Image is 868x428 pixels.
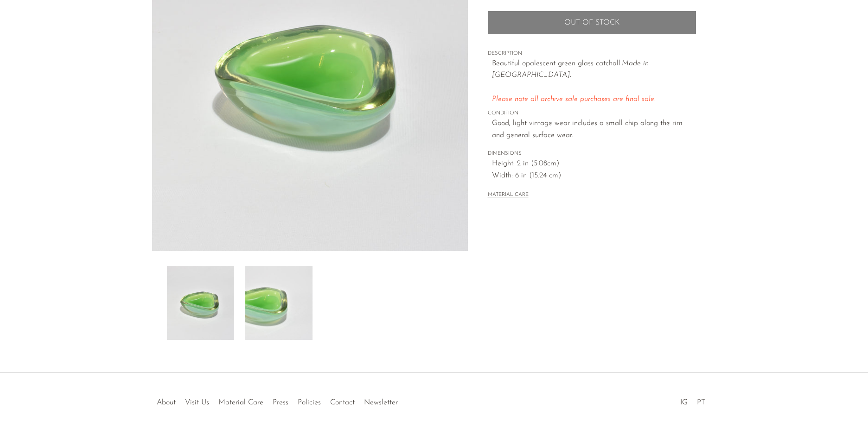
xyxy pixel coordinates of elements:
[492,58,696,105] p: Beautiful opalescent green glass catchall.
[492,158,696,170] span: Height: 2 in (5.08cm)
[167,266,234,340] img: Green Glass Catchall
[273,399,288,406] a: Press
[488,192,529,199] button: MATERIAL CARE
[488,50,696,58] span: DESCRIPTION
[492,170,696,182] span: Width: 6 in (15.24 cm)
[185,399,209,406] a: Visit Us
[492,118,696,141] span: Good; light vintage wear includes a small chip along the rim and general surface wear.
[157,399,176,406] a: About
[330,399,355,406] a: Contact
[492,60,656,103] em: Made in [GEOGRAPHIC_DATA].
[488,150,696,158] span: DIMENSIONS
[676,391,710,409] ul: Social Medias
[245,266,313,340] img: Green Glass Catchall
[680,399,688,406] a: IG
[298,399,321,406] a: Policies
[488,11,696,35] button: Add to cart
[152,391,402,409] ul: Quick links
[218,399,263,406] a: Material Care
[492,95,656,103] span: Please note all archive sale purchases are final sale.
[564,19,619,27] span: Out of stock
[697,399,705,406] a: PT
[488,109,696,118] span: CONDITION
